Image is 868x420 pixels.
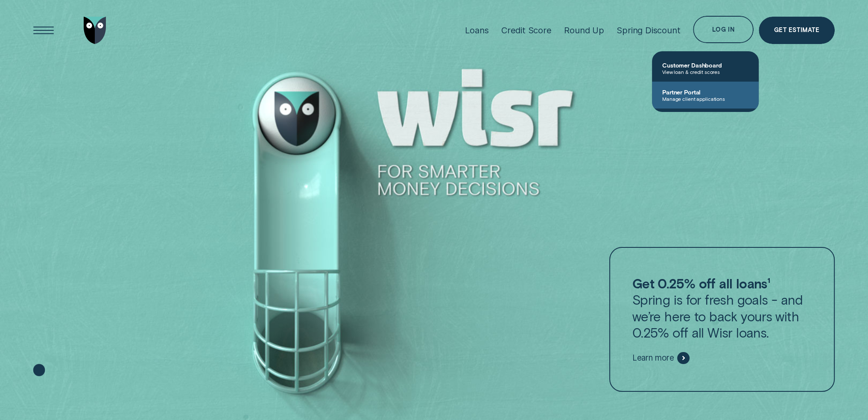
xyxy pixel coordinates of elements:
[693,16,754,43] button: Log in
[465,25,488,35] div: Loans
[84,17,106,44] img: Wisr
[759,17,835,44] a: Get Estimate
[609,247,834,392] a: Get 0.25% off all loans¹Spring is for fresh goals - and we’re here to back yours with 0.25% off a...
[662,69,748,75] span: View loan & credit scores
[632,353,674,363] span: Learn more
[652,55,759,82] a: Customer DashboardView loan & credit scores
[501,25,552,35] div: Credit Score
[662,88,748,96] span: Partner Portal
[632,275,770,291] strong: Get 0.25% off all loans¹
[30,17,57,44] button: Open Menu
[564,25,604,35] div: Round Up
[662,96,748,102] span: Manage client applications
[632,275,812,341] p: Spring is for fresh goals - and we’re here to back yours with 0.25% off all Wisr loans.
[662,62,748,69] span: Customer Dashboard
[652,82,759,109] a: Partner PortalManage client applications
[617,25,680,35] div: Spring Discount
